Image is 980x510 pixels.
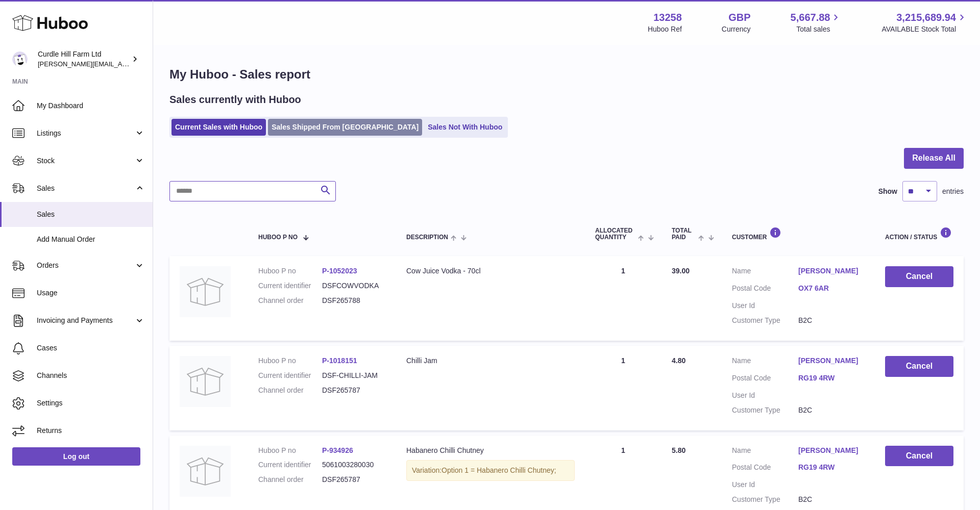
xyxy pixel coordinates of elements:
td: 1 [585,256,661,341]
dd: DSF265787 [322,386,386,395]
dt: Channel order [258,296,322,305]
dd: DSF265787 [322,475,386,484]
dt: Current identifier [258,460,322,470]
dd: B2C [798,495,865,504]
dd: DSFCOWVODKA [322,281,386,291]
dt: Customer Type [732,316,798,325]
span: Listings [37,129,134,138]
span: 5,667.88 [791,11,830,24]
span: 39.00 [672,267,690,275]
span: Cases [37,343,145,353]
dd: DSF-CHILLI-JAM [322,371,386,380]
span: Huboo P no [258,234,298,241]
dd: B2C [798,405,865,415]
dt: Huboo P no [258,266,322,276]
h1: My Huboo - Sales report [169,66,964,83]
a: RG19 4RW [798,463,865,472]
span: [PERSON_NAME][EMAIL_ADDRESS][DOMAIN_NAME] [38,60,205,68]
span: AVAILABLE Stock Total [881,24,968,34]
a: [PERSON_NAME] [798,446,865,455]
strong: GBP [728,11,750,24]
dt: Channel order [258,386,322,395]
span: Add Manual Order [37,235,145,244]
span: 4.80 [672,356,685,365]
span: 3,215,689.94 [896,11,956,24]
span: Option 1 = Habanero Chilli Chutney; [442,466,556,474]
img: charlotte@diddlysquatfarmshop.com [12,52,28,67]
dt: Channel order [258,475,322,484]
span: Settings [37,398,145,408]
a: Sales Shipped From [GEOGRAPHIC_DATA] [268,119,422,136]
dt: User Id [732,391,798,400]
button: Cancel [885,266,953,287]
div: Huboo Ref [648,24,682,34]
a: Sales Not With Huboo [424,119,506,136]
dt: Customer Type [732,405,798,415]
span: Total sales [796,24,842,34]
div: Currency [722,24,751,34]
td: 1 [585,346,661,430]
dt: Postal Code [732,373,798,386]
span: Description [406,234,448,241]
dt: Customer Type [732,495,798,504]
dt: User Id [732,480,798,490]
dt: Postal Code [732,463,798,475]
dt: Current identifier [258,281,322,291]
span: Usage [37,288,145,298]
img: no-photo.jpg [180,446,231,497]
dt: User Id [732,301,798,311]
span: entries [942,187,964,196]
a: RG19 4RW [798,373,865,383]
div: Variation: [406,460,575,481]
span: Total paid [672,227,696,241]
a: Log out [12,447,140,466]
button: Cancel [885,446,953,467]
span: Sales [37,184,134,193]
div: Action / Status [885,227,953,241]
a: P-1018151 [322,356,357,365]
dt: Name [732,266,798,278]
div: Habanero Chilli Chutney [406,446,575,455]
dt: Postal Code [732,284,798,296]
img: no-photo.jpg [180,266,231,317]
a: [PERSON_NAME] [798,266,865,276]
dt: Current identifier [258,371,322,380]
span: Orders [37,261,134,270]
a: P-934926 [322,446,353,454]
h2: Sales currently with Huboo [169,93,301,107]
div: Curdle Hill Farm Ltd [38,49,130,69]
dd: 5061003280030 [322,460,386,470]
span: Stock [37,156,134,166]
div: Customer [732,227,865,241]
a: 5,667.88 Total sales [791,11,842,34]
span: Channels [37,371,145,380]
span: Sales [37,210,145,219]
label: Show [878,187,897,196]
span: My Dashboard [37,101,145,111]
span: Invoicing and Payments [37,316,134,325]
a: OX7 6AR [798,284,865,293]
a: Current Sales with Huboo [171,119,266,136]
a: [PERSON_NAME] [798,356,865,366]
dd: DSF265788 [322,296,386,305]
span: Returns [37,426,145,436]
dt: Name [732,446,798,458]
span: 5.80 [672,446,685,454]
dt: Huboo P no [258,446,322,455]
button: Cancel [885,356,953,377]
dt: Huboo P no [258,356,322,366]
img: no-photo.jpg [180,356,231,407]
a: P-1052023 [322,267,357,275]
strong: 13258 [653,11,682,24]
dd: B2C [798,316,865,325]
div: Cow Juice Vodka - 70cl [406,266,575,276]
span: ALLOCATED Quantity [595,227,635,241]
button: Release All [904,148,964,169]
a: 3,215,689.94 AVAILABLE Stock Total [881,11,968,34]
div: Chilli Jam [406,356,575,366]
dt: Name [732,356,798,368]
